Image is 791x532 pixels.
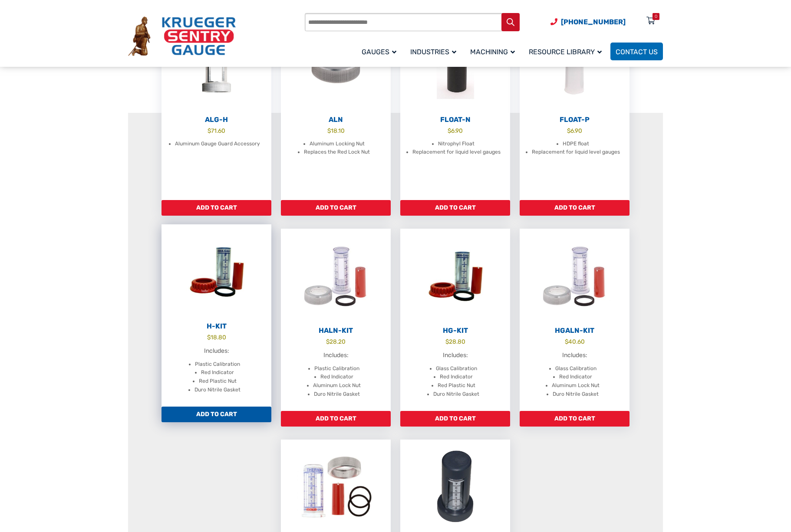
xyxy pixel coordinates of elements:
[561,18,626,26] span: [PHONE_NUMBER]
[400,326,510,335] h2: HG-Kit
[201,368,234,377] li: Red Indicator
[314,390,360,399] li: Duro Nitrile Gasket
[440,373,473,381] li: Red Indicator
[304,148,370,157] li: Replaces the Red Lock Nut
[520,200,630,216] a: Add to cart: “Float-P”
[438,140,475,148] li: Nitrophyl Float
[470,48,515,56] span: Machining
[465,41,524,62] a: Machining
[520,411,630,427] a: Add to cart: “HGALN-Kit”
[281,200,391,216] a: Add to cart: “ALN”
[281,411,391,427] a: Add to cart: “HALN-Kit”
[281,18,391,200] a: ALN $18.10 Aluminum Locking Nut Replaces the Red Lock Nut
[655,13,657,20] div: 0
[326,338,330,345] span: $
[436,365,477,373] li: Glass Calibration
[410,48,456,56] span: Industries
[208,127,225,134] bdi: 71.60
[409,351,501,360] p: Includes:
[565,338,585,345] bdi: 40.60
[445,338,449,345] span: $
[550,16,626,27] a: Phone Number (920) 434-8860
[412,148,501,157] li: Replacement for liquid level gauges
[520,326,630,335] h2: HGALN-Kit
[199,377,237,386] li: Red Plastic Nut
[433,390,479,399] li: Duro Nitrile Gasket
[327,127,345,134] bdi: 18.10
[400,229,510,324] img: HG-Kit
[400,18,510,200] a: Float-N $6.90 Nitrophyl Float Replacement for liquid level gauges
[161,322,271,331] h2: H-Kit
[520,18,630,200] a: Float-P $6.90 HDPE float Replacement for liquid level gauges
[520,229,630,324] img: HGALN-Kit
[281,326,391,335] h2: HALN-Kit
[290,351,382,360] p: Includes:
[208,127,211,134] span: $
[438,381,475,390] li: Red Plastic Nut
[326,338,346,345] bdi: 28.20
[559,373,592,381] li: Red Indicator
[529,48,602,56] span: Resource Library
[314,365,359,373] li: Plastic Calibration
[445,338,465,345] bdi: 28.80
[552,381,600,390] li: Aluminum Lock Nut
[281,229,391,411] a: HALN-Kit $28.20 Includes: Plastic Calibration Red Indicator Aluminum Lock Nut Duro Nitrile Gasket
[524,41,610,62] a: Resource Library
[161,200,271,216] a: Add to cart: “ALG-H”
[528,351,621,360] p: Includes:
[207,334,211,341] span: $
[400,411,510,427] a: Add to cart: “HG-Kit”
[207,334,226,341] bdi: 18.80
[281,229,391,324] img: HALN-Kit
[161,18,271,200] a: ALG-H $71.60 Aluminum Gauge Guard Accessory
[170,346,263,356] p: Includes:
[161,407,271,422] a: Add to cart: “H-Kit”
[161,115,271,124] h2: ALG-H
[405,41,465,62] a: Industries
[567,127,582,134] bdi: 6.90
[532,148,620,157] li: Replacement for liquid level gauges
[128,16,236,56] img: Krueger Sentry Gauge
[195,360,240,369] li: Plastic Calibration
[400,115,510,124] h2: Float-N
[310,140,365,148] li: Aluminum Locking Nut
[313,381,361,390] li: Aluminum Lock Nut
[567,127,570,134] span: $
[565,338,568,345] span: $
[616,48,658,56] span: Contact Us
[161,224,271,320] img: H-Kit
[610,43,663,60] a: Contact Us
[327,127,331,134] span: $
[356,41,405,62] a: Gauges
[400,200,510,216] a: Add to cart: “Float-N”
[161,224,271,407] a: H-Kit $18.80 Includes: Plastic Calibration Red Indicator Red Plastic Nut Duro Nitrile Gasket
[553,390,599,399] li: Duro Nitrile Gasket
[520,229,630,411] a: HGALN-Kit $40.60 Includes: Glass Calibration Red Indicator Aluminum Lock Nut Duro Nitrile Gasket
[194,386,241,394] li: Duro Nitrile Gasket
[520,115,630,124] h2: Float-P
[555,365,597,373] li: Glass Calibration
[563,140,589,148] li: HDPE float
[175,140,260,148] li: Aluminum Gauge Guard Accessory
[448,127,463,134] bdi: 6.90
[362,48,396,56] span: Gauges
[320,373,353,381] li: Red Indicator
[400,229,510,411] a: HG-Kit $28.80 Includes: Glass Calibration Red Indicator Red Plastic Nut Duro Nitrile Gasket
[281,115,391,124] h2: ALN
[448,127,451,134] span: $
